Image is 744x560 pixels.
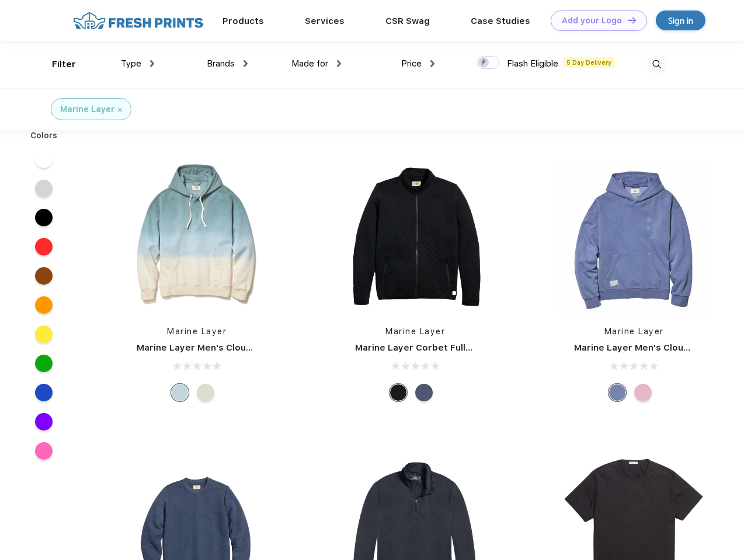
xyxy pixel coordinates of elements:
a: Sign in [656,10,705,30]
div: Black [390,384,407,401]
img: dropdown.png [150,60,154,67]
span: 5 Day Delivery [563,57,615,68]
img: func=resize&h=266 [338,159,493,314]
div: Colors [22,129,67,142]
div: Sign in [668,14,693,27]
div: Lilas [634,384,652,401]
div: Vintage Indigo [609,384,626,401]
span: Flash Eligible [507,58,558,69]
div: Navy/Cream [197,384,214,401]
img: DT [628,17,636,23]
a: Marine Layer [167,327,227,336]
span: Price [401,58,422,69]
img: dropdown.png [337,60,341,67]
div: Cool Ombre [171,384,189,401]
a: CSR Swag [385,16,430,26]
img: dropdown.png [430,60,434,67]
div: Navy [415,384,433,401]
img: desktop_search.svg [647,55,666,74]
img: fo%20logo%202.webp [69,10,207,31]
div: Marine Layer [60,103,114,116]
div: Add your Logo [562,16,622,26]
img: func=resize&h=266 [119,159,274,314]
img: dropdown.png [244,60,248,67]
img: filter_cancel.svg [118,108,122,112]
span: Brands [207,58,235,69]
a: Services [305,16,345,26]
a: Marine Layer [604,327,664,336]
a: Products [222,16,264,26]
a: Marine Layer [385,327,445,336]
span: Made for [291,58,328,69]
img: func=resize&h=266 [557,159,712,314]
div: Filter [52,58,76,71]
span: Type [121,58,141,69]
a: Marine Layer Corbet Full-Zip Jacket [355,342,517,353]
a: Marine Layer Men's Cloud 9 Fleece Hoodie [137,342,327,353]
